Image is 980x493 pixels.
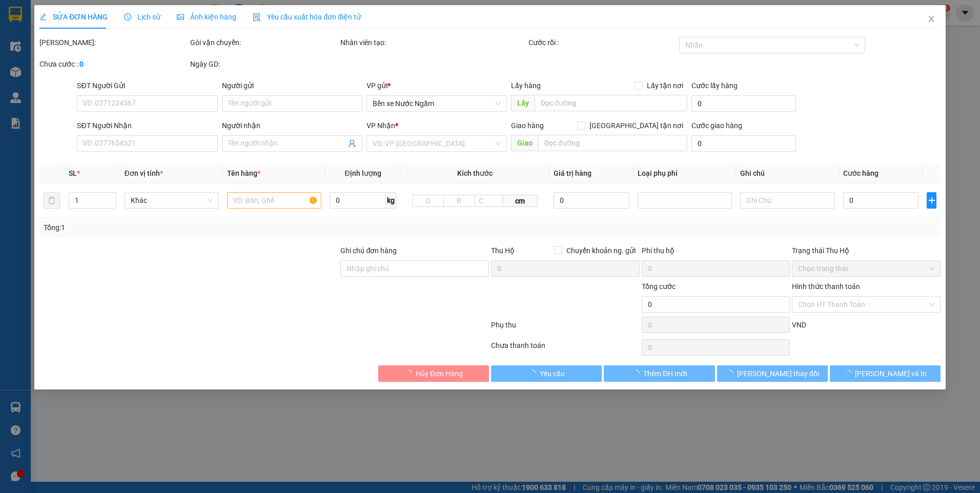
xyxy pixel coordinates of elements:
[124,13,160,21] span: Lịch sử
[373,96,501,111] span: Bến xe Nước Ngầm
[844,369,855,377] span: loading
[792,321,806,329] span: VND
[830,365,941,382] button: [PERSON_NAME] và In
[691,95,796,112] input: Cước lấy hàng
[604,365,714,382] button: Thêm ĐH mới
[39,13,108,21] span: SỬA ĐƠN HÀNG
[562,245,640,256] span: Chuyển khoản ng. gửi
[643,368,687,379] span: Thêm ĐH mới
[221,80,362,91] div: Người gửi
[221,120,362,131] div: Người nhận
[798,261,934,276] span: Chọn trạng thái
[340,260,489,277] input: Ghi chú đơn hàng
[39,13,47,20] span: edit
[691,121,742,130] label: Cước giao hàng
[691,81,738,90] label: Cước lấy hàng
[39,58,188,70] div: Chưa cước :
[740,192,834,209] input: Ghi Chú
[855,368,927,379] span: [PERSON_NAME] và In
[726,369,737,377] span: loading
[491,246,515,255] span: Thu Hộ
[77,80,217,91] div: SĐT Người Gửi
[691,135,796,152] input: Cước giao hàng
[490,319,641,337] div: Phụ thu
[736,163,839,183] th: Ghi chú
[340,246,397,255] label: Ghi chú đơn hàng
[511,121,544,130] span: Giao hàng
[475,195,503,207] input: C
[511,81,541,90] span: Lấy hàng
[443,195,475,207] input: R
[386,192,396,209] span: kg
[792,282,860,291] label: Hình thức thanh toán
[39,37,188,48] div: [PERSON_NAME]:
[491,365,602,382] button: Yêu cầu
[125,169,163,177] span: Đơn vị tính
[366,80,507,91] div: VP gửi
[585,120,687,131] span: [GEOGRAPHIC_DATA] tận nơi
[131,193,213,208] span: Khác
[253,13,361,21] span: Yêu cầu xuất hóa đơn điện tử
[124,13,131,20] span: clock-circle
[535,95,688,111] input: Dọc đường
[643,80,687,91] span: Lấy tận nơi
[340,37,526,48] div: Nhân viên tạo:
[69,169,77,177] span: SL
[538,135,688,151] input: Dọc đường
[190,58,339,70] div: Ngày GD:
[528,369,540,377] span: loading
[348,139,356,148] span: user-add
[457,169,493,177] span: Kích thước
[927,192,936,209] button: plus
[540,368,565,379] span: Yêu cầu
[77,120,217,131] div: SĐT Người Nhận
[79,60,84,68] b: 0
[554,169,591,177] span: Giá trị hàng
[177,13,236,21] span: Ảnh kiện hàng
[927,196,936,204] span: plus
[44,192,60,209] button: delete
[378,365,489,382] button: Hủy Đơn Hàng
[490,340,641,358] div: Chưa thanh toán
[345,169,381,177] span: Định lượng
[632,369,643,377] span: loading
[511,95,535,111] span: Lấy
[737,368,819,379] span: [PERSON_NAME] thay đổi
[227,169,260,177] span: Tên hàng
[416,368,463,379] span: Hủy Đơn Hàng
[503,195,538,207] span: cm
[44,222,378,233] div: Tổng: 1
[190,37,339,48] div: Gói vận chuyển:
[366,121,395,130] span: VP Nhận
[634,163,736,183] th: Loại phụ phí
[227,192,321,209] input: VD: Bàn, Ghế
[412,195,444,207] input: D
[843,169,878,177] span: Cước hàng
[404,369,416,377] span: loading
[253,13,261,22] img: icon
[917,5,946,34] button: Close
[642,282,676,291] span: Tổng cước
[792,245,941,256] div: Trạng thái Thu Hộ
[927,15,935,23] span: close
[717,365,828,382] button: [PERSON_NAME] thay đổi
[511,135,538,151] span: Giao
[177,13,184,20] span: picture
[642,245,790,260] div: Phí thu hộ
[528,37,677,48] div: Cước rồi :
